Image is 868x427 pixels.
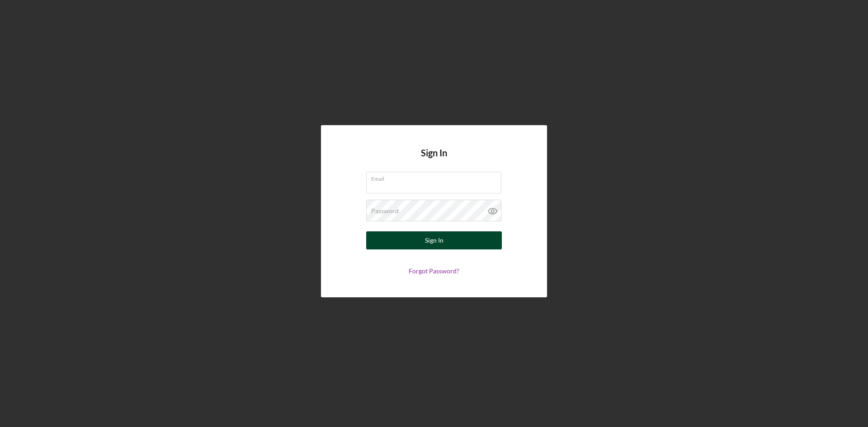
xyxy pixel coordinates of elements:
[409,267,459,275] a: Forgot Password?
[421,148,447,172] h4: Sign In
[371,207,399,215] label: Password
[425,231,443,249] div: Sign In
[366,231,502,249] button: Sign In
[371,172,501,182] label: Email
